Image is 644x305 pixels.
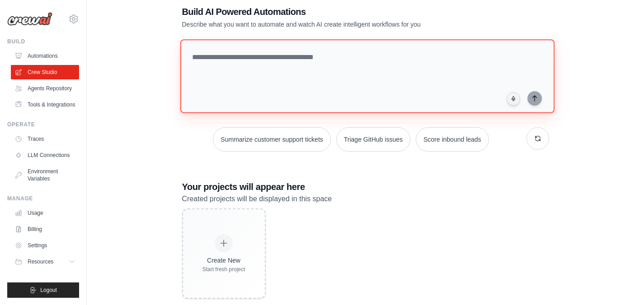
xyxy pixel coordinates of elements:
[526,127,549,150] button: Get new suggestions
[11,164,79,186] a: Environment Variables
[336,127,410,152] button: Triage GitHub issues
[416,127,489,152] button: Score inbound leads
[182,5,486,18] h1: Build AI Powered Automations
[7,121,79,128] div: Operate
[7,282,79,298] button: Logout
[182,193,549,205] p: Created projects will be displayed in this space
[11,148,79,162] a: LLM Connections
[7,195,79,202] div: Manage
[11,81,79,96] a: Agents Repository
[213,127,330,152] button: Summarize customer support tickets
[7,38,79,45] div: Build
[11,254,79,269] button: Resources
[40,287,57,294] span: Logout
[11,65,79,79] a: Crew Studio
[11,132,79,146] a: Traces
[28,258,53,265] span: Resources
[11,49,79,63] a: Automations
[202,256,245,265] div: Create New
[202,266,245,273] div: Start fresh project
[507,92,520,106] button: Click to speak your automation idea
[182,180,549,193] h3: Your projects will appear here
[11,222,79,236] a: Billing
[182,20,486,29] p: Describe what you want to automate and watch AI create intelligent workflows for you
[7,12,52,26] img: Logo
[11,97,79,112] a: Tools & Integrations
[11,238,79,253] a: Settings
[11,206,79,220] a: Usage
